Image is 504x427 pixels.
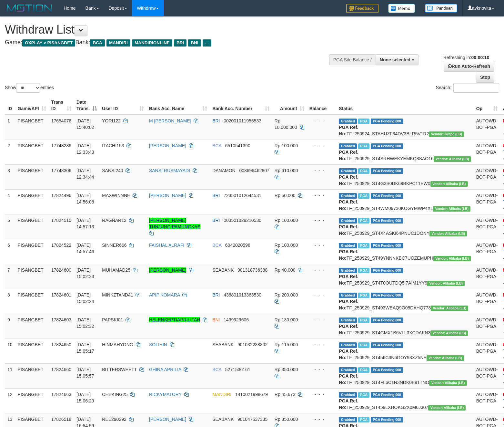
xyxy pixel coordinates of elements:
span: Marked by avksona [358,342,369,348]
span: YORI122 [102,118,121,123]
span: Copy 901032238802 to clipboard [237,342,267,347]
span: Vendor URL: https://dashboard.q2checkout.com/secure [429,380,467,386]
span: Vendor URL: https://dashboard.q2checkout.com/secure [430,181,468,187]
span: Rp 10.000.000 [275,118,297,130]
span: [DATE] 12:34:44 [76,168,94,180]
span: Vendor URL: https://dashboard.q2checkout.com/secure [431,306,468,311]
span: MANDIRIONLINE [132,39,172,47]
span: PGA Pending [371,293,403,298]
span: Copy 901047537335 to clipboard [237,417,267,422]
span: BRI [212,118,220,123]
span: SEABANK [212,417,234,422]
td: 2 [5,140,15,164]
td: PISANGBET [15,363,49,388]
th: Trans ID: activate to sort column ascending [49,96,74,115]
a: [PERSON_NAME] [149,267,186,273]
strong: 00:00:10 [471,55,489,60]
span: [DATE] 15:02:24 [76,292,94,304]
span: Grabbed [339,268,357,273]
img: Feedback.jpg [346,4,378,13]
div: - - - [309,292,334,298]
span: Marked by avksona [358,318,369,323]
span: Copy 438801013363530 to clipboard [224,292,261,297]
span: Grabbed [339,417,357,422]
b: PGA Ref. No: [339,249,358,261]
span: BRI [212,193,220,198]
span: BCA [212,243,221,248]
td: PISANGBET [15,140,49,164]
input: Search: [453,83,499,93]
div: - - - [309,167,334,174]
span: SEABANK [212,342,234,347]
img: panduan.png [425,4,457,13]
span: Vendor URL: https://dashboard.q2checkout.com/secure [427,355,464,361]
td: PISANGBET [15,115,49,140]
b: PGA Ref. No: [339,274,358,286]
img: Button%20Memo.svg [388,4,415,13]
div: - - - [309,142,334,149]
b: PGA Ref. No: [339,373,358,385]
th: Balance [307,96,337,115]
span: Marked by avksona [358,367,369,373]
span: PGA Pending [371,268,403,273]
span: BITTERSWEETT [102,367,137,372]
span: PGA Pending [371,243,403,248]
td: TF_250929_ST4GMX1B6VLL3XCDAKN3 [336,314,473,338]
span: Grabbed [339,318,357,323]
th: Game/API: activate to sort column ascending [15,96,49,115]
b: PGA Ref. No: [339,199,358,211]
td: 11 [5,363,15,388]
h4: Game: Bank: [5,39,329,46]
a: M [PERSON_NAME] [149,118,191,123]
td: AUTOWD-BOT-PGA [474,338,500,363]
span: Vendor URL: https://dashboard.q2checkout.com/secure [434,156,471,162]
div: - - - [309,341,334,348]
th: Amount: activate to sort column ascending [272,96,307,115]
span: Rp 100.000 [275,143,298,148]
span: Copy 901318736338 to clipboard [237,267,267,273]
a: GHINA APRILIA [149,367,181,372]
span: SINNER666 [102,243,126,248]
a: SOLIHIN [149,342,167,347]
span: Marked by avksona [358,168,369,174]
div: - - - [309,317,334,323]
td: PISANGBET [15,214,49,239]
div: - - - [309,217,334,224]
th: ID [5,96,15,115]
span: Vendor URL: https://dashboard.q2checkout.com/secure [429,231,467,236]
td: AUTOWD-BOT-PGA [474,314,500,338]
th: Date Trans.: activate to sort column descending [74,96,99,115]
span: BNI [212,317,220,322]
span: OXPLAY > PISANGBET [22,39,75,47]
span: Marked by avksona [358,193,369,199]
span: Rp 130.000 [275,317,298,322]
td: AUTOWD-BOT-PGA [474,388,500,413]
span: Grabbed [339,342,357,348]
span: [DATE] 14:57:13 [76,218,94,229]
td: PISANGBET [15,388,49,413]
a: FAISHAL ALRAFI [149,243,184,248]
label: Search: [436,83,499,93]
span: PGA Pending [371,218,403,224]
td: TF_250929_ST4T0OUTDQ5I7AIM1YY9 [336,264,473,289]
td: 3 [5,164,15,189]
span: Rp 115.000 [275,342,298,347]
span: SEABANK [212,267,234,273]
th: Bank Acc. Name: activate to sort column ascending [146,96,210,115]
div: - - - [309,416,334,422]
th: User ID: activate to sort column ascending [99,96,146,115]
span: Refreshing in: [443,55,489,60]
td: 1 [5,115,15,140]
a: Stop [476,72,494,83]
span: Rp 45.673 [275,392,296,397]
span: Vendor URL: https://dashboard.q2checkout.com/secure [427,281,465,286]
span: 17824663 [51,392,71,397]
span: RAGNAR12 [102,218,126,223]
b: PGA Ref. No: [339,125,358,136]
span: PAPSKI01 [102,317,123,322]
span: Marked by avksona [358,293,369,298]
span: [DATE] 15:02:32 [76,317,94,329]
span: 17824603 [51,317,71,322]
span: [DATE] 15:40:02 [76,118,94,130]
td: TF_250924_STAHUZF34DV3BLR5V1R2 [336,115,473,140]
